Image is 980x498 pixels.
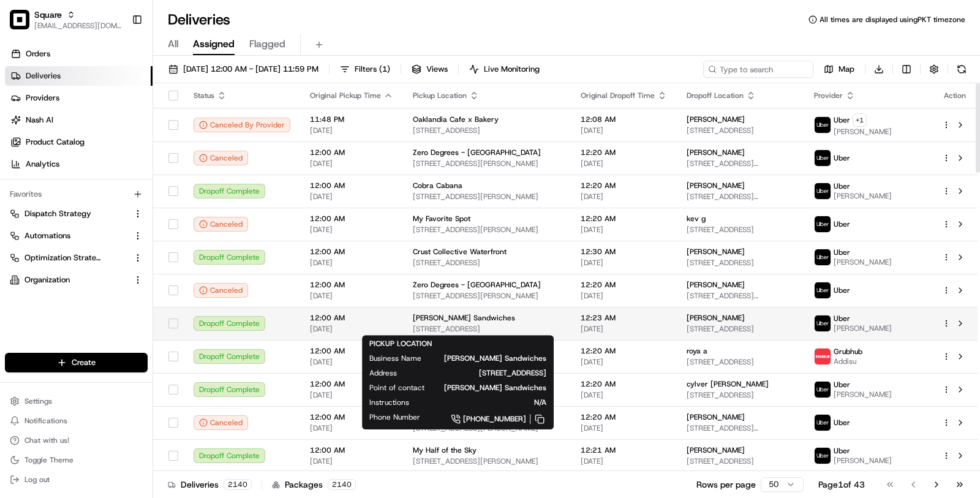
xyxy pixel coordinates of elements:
[24,190,34,200] img: 1736555255976-a54dd68f-1ca7-489b-9aae-adbdc363a1c4
[104,274,113,284] div: 💻
[413,258,561,268] span: [STREET_ADDRESS]
[355,64,390,75] span: Filters
[834,456,892,466] span: [PERSON_NAME]
[24,273,94,285] span: Knowledge Base
[413,159,561,168] span: [STREET_ADDRESS][PERSON_NAME]
[5,353,148,372] button: Create
[687,192,794,202] span: [STREET_ADDRESS][PERSON_NAME]
[687,324,794,334] span: [STREET_ADDRESS]
[12,159,78,168] div: Past conversations
[183,64,318,75] span: [DATE] 12:00 AM - [DATE] 11:59 PM
[310,247,393,257] span: 12:00 AM
[814,91,843,100] span: Provider
[5,204,148,224] button: Dispatch Strategy
[38,222,99,232] span: [PERSON_NAME]
[413,313,515,323] span: [PERSON_NAME] Sandwiches
[310,456,393,466] span: [DATE]
[379,64,390,75] span: ( 1 )
[581,445,667,455] span: 12:21 AM
[369,383,424,393] span: Point of contact
[429,398,546,407] span: N/A
[413,148,541,157] span: Zero Degrees - [GEOGRAPHIC_DATA]
[413,324,561,334] span: [STREET_ADDRESS]
[10,252,128,263] a: Optimization Strategy
[26,137,85,148] span: Product Catalog
[310,280,393,290] span: 12:00 AM
[116,273,197,285] span: API Documentation
[55,129,168,138] div: We're available if you need us!
[581,357,667,367] span: [DATE]
[413,280,541,290] span: Zero Degrees - [GEOGRAPHIC_DATA]
[12,48,223,68] p: Welcome 👋
[10,208,128,219] a: Dispatch Strategy
[224,479,252,490] div: 2140
[7,268,99,290] a: 📗Knowledge Base
[310,423,393,433] span: [DATE]
[194,118,290,132] button: Canceled By Provider
[581,291,667,301] span: [DATE]
[687,357,794,367] span: [STREET_ADDRESS]
[26,70,61,81] span: Deliveries
[687,159,794,168] span: [STREET_ADDRESS][PERSON_NAME]
[687,247,745,257] span: [PERSON_NAME]
[581,412,667,422] span: 12:20 AM
[581,148,667,157] span: 12:20 AM
[310,346,393,356] span: 12:00 AM
[310,225,393,235] span: [DATE]
[26,116,48,138] img: 8016278978528_b943e370aa5ada12b00a_72.png
[34,9,62,21] button: Square
[687,91,744,100] span: Dropoff Location
[334,61,396,78] button: Filters(1)
[208,120,223,135] button: Start new chat
[5,270,148,290] button: Organization
[38,189,99,199] span: [PERSON_NAME]
[815,315,831,331] img: uber-new-logo.jpeg
[815,448,831,464] img: uber-new-logo.jpeg
[853,113,867,127] button: +1
[272,478,356,491] div: Packages
[108,189,134,199] span: [DATE]
[328,479,356,490] div: 2140
[834,357,862,366] span: Addisu
[687,115,745,124] span: [PERSON_NAME]
[5,184,148,204] div: Favorites
[687,445,745,455] span: [PERSON_NAME]
[820,15,965,25] span: All times are displayed using PKT timezone
[687,379,769,389] span: cylver [PERSON_NAME]
[687,291,794,301] span: [STREET_ADDRESS][PERSON_NAME]
[834,390,892,399] span: [PERSON_NAME]
[310,357,393,367] span: [DATE]
[687,456,794,466] span: [STREET_ADDRESS]
[194,283,248,298] button: Canceled
[413,225,561,235] span: [STREET_ADDRESS][PERSON_NAME]
[413,456,561,466] span: [STREET_ADDRESS][PERSON_NAME]
[194,217,248,232] div: Canceled
[815,150,831,166] img: uber-new-logo.jpeg
[818,61,860,78] button: Map
[168,37,178,51] span: All
[310,181,393,191] span: 12:00 AM
[687,214,706,224] span: kev g
[310,390,393,400] span: [DATE]
[72,357,96,368] span: Create
[310,126,393,135] span: [DATE]
[581,324,667,334] span: [DATE]
[581,456,667,466] span: [DATE]
[310,214,393,224] span: 12:00 AM
[310,291,393,301] span: [DATE]
[194,151,248,165] button: Canceled
[834,285,850,295] span: Uber
[5,154,153,174] a: Analytics
[310,192,393,202] span: [DATE]
[815,117,831,133] img: uber-new-logo.jpeg
[26,159,59,170] span: Analytics
[413,126,561,135] span: [STREET_ADDRESS]
[581,423,667,433] span: [DATE]
[24,274,70,285] span: Organization
[426,64,448,75] span: Views
[953,61,970,78] button: Refresh
[687,412,745,422] span: [PERSON_NAME]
